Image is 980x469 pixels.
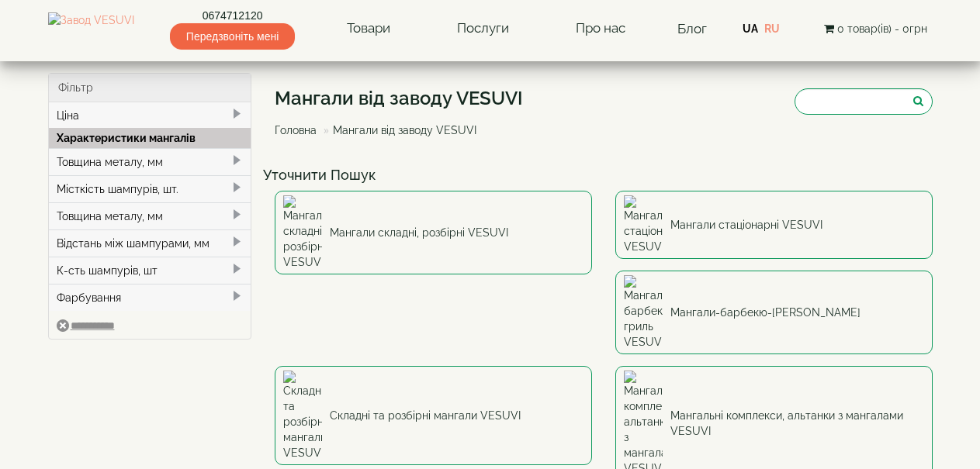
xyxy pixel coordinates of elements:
[283,195,322,270] img: Мангали складні, розбірні VESUVI
[560,11,641,47] a: Про нас
[615,271,933,354] a: Мангали-барбекю-гриль VESUVI Мангали-барбекю-[PERSON_NAME]
[48,12,134,45] img: Завод VESUVI
[49,102,251,129] div: Ціна
[263,167,944,183] h4: Уточнити Пошук
[331,11,406,47] a: Товари
[49,148,251,175] div: Товщина металу, мм
[49,229,251,257] div: Відстань між шампурами, мм
[49,128,251,148] div: Характеристики мангалів
[275,366,592,465] a: Складні та розбірні мангали VESUVI Складні та розбірні мангали VESUVI
[49,257,251,284] div: К-сть шампурів, шт
[275,191,592,274] a: Мангали складні, розбірні VESUVI Мангали складні, розбірні VESUVI
[837,22,927,35] span: 0 товар(ів) - 0грн
[624,195,663,254] img: Мангали стаціонарні VESUVI
[743,22,758,35] a: UA
[49,74,251,102] div: Фільтр
[49,202,251,229] div: Товщина металу, мм
[624,275,663,350] img: Мангали-барбекю-гриль VESUVI
[170,8,295,23] a: 0674712120
[764,22,780,35] a: RU
[49,284,251,311] div: Фарбування
[677,21,707,36] a: Блог
[615,191,933,259] a: Мангали стаціонарні VESUVI Мангали стаціонарні VESUVI
[320,122,476,138] li: Мангали від заводу VESUVI
[49,175,251,202] div: Місткість шампурів, шт.
[283,371,322,460] img: Складні та розбірні мангали VESUVI
[275,88,523,109] h1: Мангали від заводу VESUVI
[170,23,295,50] span: Передзвоніть мені
[819,20,932,37] button: 0 товар(ів) - 0грн
[442,11,525,47] a: Послуги
[275,124,317,136] a: Головна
